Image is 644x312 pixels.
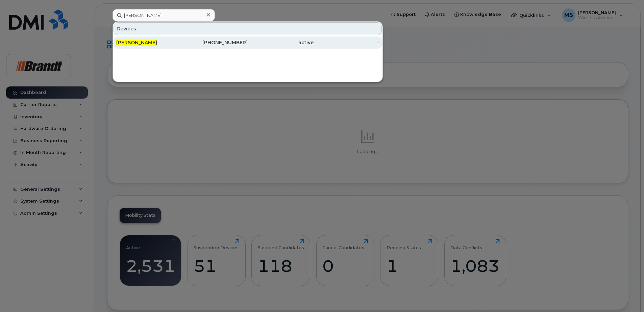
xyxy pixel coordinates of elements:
div: Devices [114,22,382,35]
a: [PERSON_NAME][PHONE_NUMBER]active- [114,36,382,49]
div: - [314,39,379,46]
div: active [248,39,314,46]
span: [PERSON_NAME] [116,40,157,46]
div: [PHONE_NUMBER] [182,39,248,46]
